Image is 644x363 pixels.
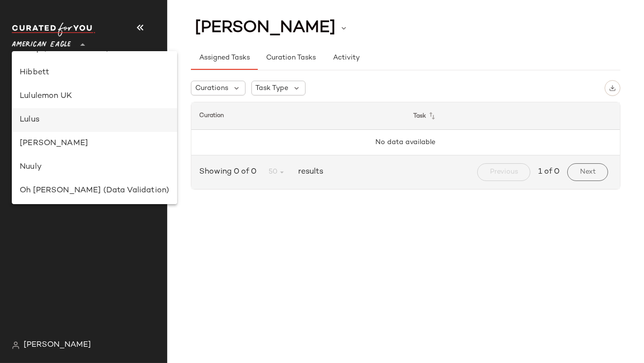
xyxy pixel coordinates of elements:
[406,102,620,130] th: Task
[12,51,177,204] div: undefined-list
[567,163,608,181] button: Next
[12,341,20,349] img: svg%3e
[20,161,169,173] div: Nuuly
[12,23,95,36] img: cfy_white_logo.C9jOOHJF.svg
[191,130,620,155] td: No data available
[580,168,596,176] span: Next
[191,102,406,130] th: Curation
[20,185,169,197] div: Oh [PERSON_NAME] (Data Validation)
[20,138,169,150] div: [PERSON_NAME]
[199,166,260,178] span: Showing 0 of 0
[20,67,169,79] div: Hibbett
[199,54,250,62] span: Assigned Tasks
[20,114,169,126] div: Lulus
[294,166,323,178] span: results
[195,19,336,37] span: [PERSON_NAME]
[609,85,616,91] img: svg%3e
[256,83,289,93] span: Task Type
[333,54,360,62] span: Activity
[538,166,559,178] span: 1 of 0
[266,54,316,62] span: Curation Tasks
[20,91,169,102] div: Lululemon UK
[24,339,91,351] span: [PERSON_NAME]
[12,33,71,51] span: American Eagle
[195,83,228,93] span: Curations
